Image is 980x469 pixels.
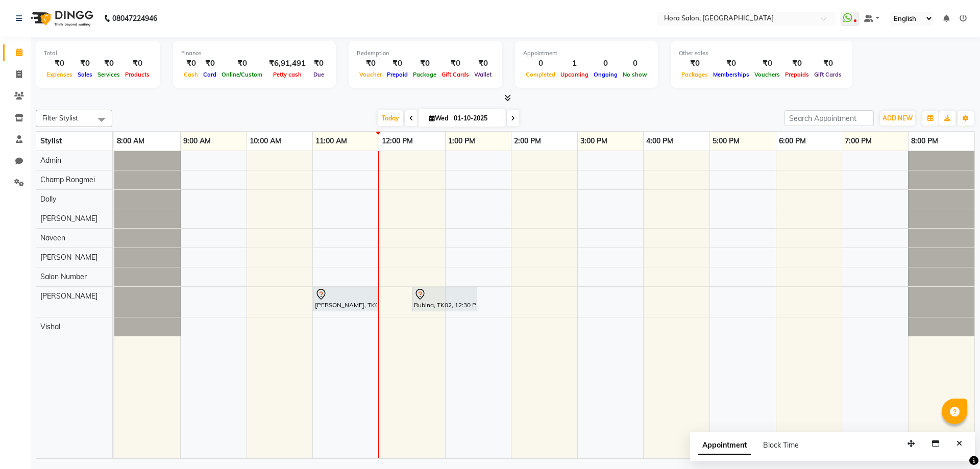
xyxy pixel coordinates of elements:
div: ₹6,91,491 [265,58,310,69]
a: 9:00 AM [181,134,213,149]
div: ₹0 [310,58,328,69]
div: ₹0 [782,58,812,69]
span: Wed [427,114,451,122]
img: logo [26,4,96,33]
span: [PERSON_NAME] [40,253,97,262]
div: 0 [620,58,650,69]
a: 10:00 AM [247,134,284,149]
span: Services [95,71,122,78]
span: Naveen ‪ [40,233,67,242]
span: Filter Stylist [42,114,78,122]
span: Gift Cards [812,71,844,78]
span: Expenses [44,71,75,78]
span: Wallet [472,71,494,78]
div: Rubina, TK02, 12:30 PM-01:30 PM, HAIRCUT WOMEN - Creative [413,288,476,310]
div: Total [44,49,152,58]
span: Products [122,71,152,78]
div: ₹0 [95,58,122,69]
input: 2025-10-01 [451,111,502,126]
span: Salon Number [40,272,87,281]
span: ADD NEW [883,114,913,122]
div: ₹0 [44,58,75,69]
a: 5:00 PM [710,134,742,149]
span: Packages [679,71,710,78]
span: Prepaid [384,71,410,78]
span: Dolly [40,194,56,204]
a: 8:00 PM [909,134,941,149]
span: [PERSON_NAME] [40,291,97,301]
span: Ongoing [591,71,620,78]
span: Completed [523,71,558,78]
span: Champ Rongmei [40,175,95,184]
a: 6:00 PM [776,134,808,149]
span: Cash [181,71,201,78]
iframe: chat widget [937,428,970,459]
div: 0 [591,58,620,69]
div: ₹0 [752,58,782,69]
span: Petty cash [271,71,304,78]
div: ₹0 [357,58,384,69]
div: ₹0 [679,58,710,69]
div: 1 [558,58,591,69]
div: ₹0 [472,58,494,69]
span: Admin [40,156,61,165]
div: ₹0 [812,58,844,69]
a: 1:00 PM [446,134,478,149]
div: ₹0 [75,58,95,69]
span: [PERSON_NAME] [40,214,97,223]
a: 2:00 PM [511,134,544,149]
a: 3:00 PM [578,134,610,149]
div: ₹0 [219,58,265,69]
span: Sales [75,71,95,78]
span: Due [311,71,327,78]
div: ₹0 [710,58,752,69]
div: Appointment [523,49,650,58]
div: Other sales [679,49,844,58]
a: 4:00 PM [644,134,676,149]
span: Prepaids [782,71,812,78]
span: Package [410,71,439,78]
span: Card [201,71,219,78]
span: Upcoming [558,71,591,78]
a: 8:00 AM [114,134,147,149]
input: Search Appointment [785,110,874,126]
a: 11:00 AM [313,134,350,149]
span: Gift Cards [439,71,472,78]
div: ₹0 [201,58,219,69]
span: Voucher [357,71,384,78]
a: 12:00 PM [379,134,415,149]
div: ₹0 [439,58,472,69]
div: 0 [523,58,558,69]
div: Finance [181,49,328,58]
span: Vouchers [752,71,782,78]
span: Memberships [710,71,752,78]
div: ₹0 [122,58,152,69]
div: ₹0 [410,58,439,69]
div: ₹0 [384,58,410,69]
div: [PERSON_NAME], TK01, 11:00 AM-12:00 PM, BASIC COLOUR WOMEN - Medium [314,288,377,310]
span: Online/Custom [219,71,265,78]
span: Today [378,110,403,126]
button: ADD NEW [880,111,915,126]
span: Vishal [40,322,60,331]
span: Block Time [763,440,799,450]
a: 7:00 PM [842,134,874,149]
div: ₹0 [181,58,201,69]
span: No show [620,71,650,78]
span: Appointment [698,436,751,455]
div: Redemption [357,49,494,58]
b: 08047224946 [112,4,157,33]
span: Stylist [40,136,62,145]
